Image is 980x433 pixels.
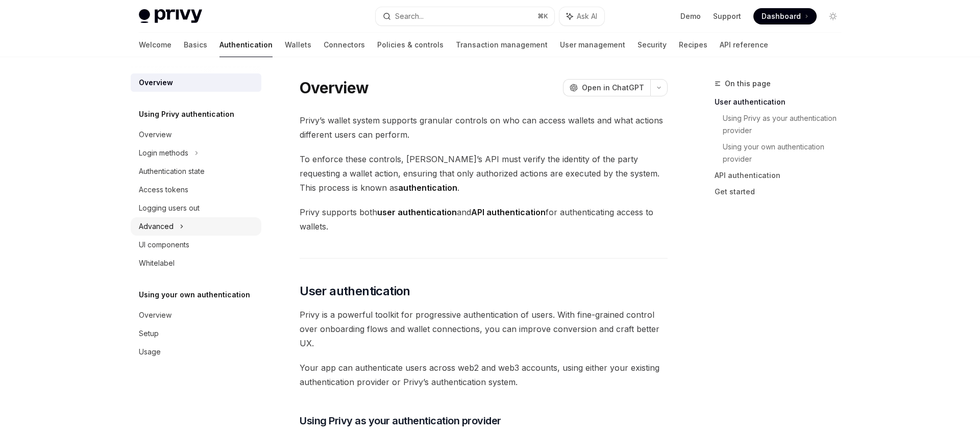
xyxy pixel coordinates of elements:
div: Login methods [139,147,188,159]
button: Search...⌘K [376,7,554,26]
div: Whitelabel [139,257,175,269]
div: Search... [395,10,424,22]
strong: API authentication [471,207,546,217]
strong: authentication [398,183,457,193]
span: Privy’s wallet system supports granular controls on who can access wallets and what actions diffe... [300,113,668,142]
span: Ask AI [577,11,597,21]
a: User authentication [715,94,849,110]
div: Setup [139,327,159,340]
h5: Using your own authentication [139,289,250,301]
div: Authentication state [139,165,205,177]
span: Dashboard [762,11,801,21]
span: Open in ChatGPT [582,83,644,93]
a: Security [638,33,667,57]
a: Overview [131,306,261,324]
a: Get started [715,184,849,200]
div: Access tokens [139,184,188,196]
a: Dashboard [753,8,817,24]
a: Connectors [324,33,365,57]
button: Ask AI [559,7,604,26]
div: Overview [139,129,171,141]
h1: Overview [300,79,369,97]
a: Recipes [679,33,707,57]
span: ⌘ K [537,12,548,20]
a: Using your own authentication provider [723,139,849,167]
a: Logging users out [131,199,261,217]
a: Using Privy as your authentication provider [723,110,849,139]
span: Using Privy as your authentication provider [300,414,501,428]
span: Privy supports both and for authenticating access to wallets. [300,205,668,234]
button: Toggle dark mode [825,8,841,24]
strong: user authentication [377,207,457,217]
a: Wallets [285,33,311,57]
span: Your app can authenticate users across web2 and web3 accounts, using either your existing authent... [300,361,668,389]
a: Usage [131,343,261,361]
a: User management [560,33,625,57]
a: Authentication state [131,162,261,181]
a: Support [713,11,741,21]
div: Overview [139,309,171,321]
a: Demo [680,11,701,21]
a: API authentication [715,167,849,184]
a: Overview [131,73,261,92]
a: Whitelabel [131,254,261,272]
div: Overview [139,77,173,89]
div: Advanced [139,220,174,233]
span: User authentication [300,283,410,299]
h5: Using Privy authentication [139,108,234,120]
a: UI components [131,236,261,254]
div: Usage [139,346,161,358]
a: Access tokens [131,181,261,199]
span: Privy is a powerful toolkit for progressive authentication of users. With fine-grained control ov... [300,308,668,350]
a: Setup [131,324,261,343]
span: On this page [725,78,771,90]
a: Welcome [139,33,171,57]
a: Policies & controls [377,33,444,57]
a: Overview [131,125,261,144]
a: Transaction management [456,33,548,57]
span: To enforce these controls, [PERSON_NAME]’s API must verify the identity of the party requesting a... [300,152,668,195]
a: Basics [184,33,207,57]
a: API reference [720,33,768,57]
img: light logo [139,9,202,23]
div: Logging users out [139,202,200,214]
button: Open in ChatGPT [563,79,650,96]
a: Authentication [219,33,273,57]
div: UI components [139,239,189,251]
